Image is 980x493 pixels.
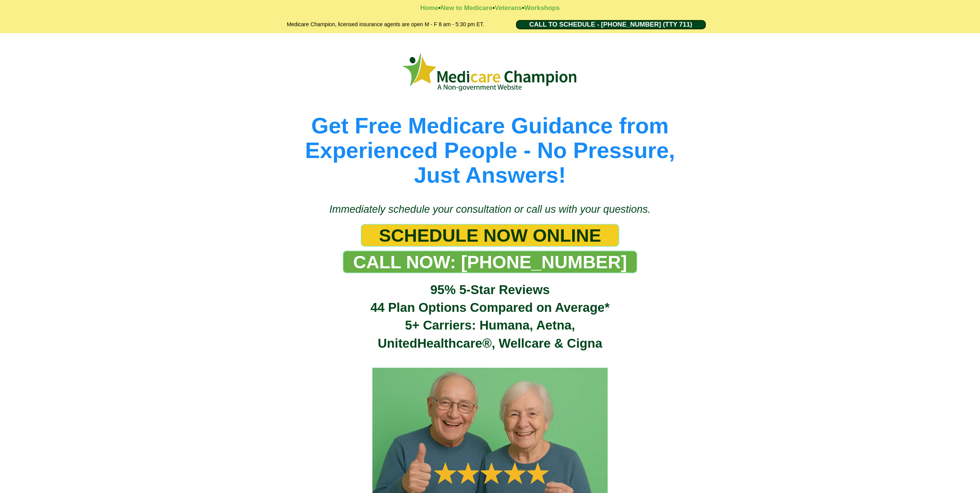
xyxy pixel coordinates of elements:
a: Veterans [495,4,522,12]
h2: Medicare Champion, licensed insurance agents are open M - F 8 am - 5:30 pm ET. [267,20,504,29]
a: Home [420,4,438,12]
a: SCHEDULE NOW ONLINE [361,224,619,247]
a: CALL NOW: 1-888-344-8881 [343,251,637,273]
span: Get Free Medicare Guidance from Experienced People - No Pressure, [305,113,675,163]
strong: • [493,4,495,12]
span: CALL NOW: [PHONE_NUMBER] [353,251,627,273]
span: Just Answers! [414,162,566,187]
a: CALL TO SCHEDULE - 1-888-344-8881 (TTY 711) [516,20,706,29]
a: Workshops [524,4,560,12]
strong: • [522,4,524,12]
a: New to Medicare [441,4,492,12]
span: CALL TO SCHEDULE - [PHONE_NUMBER] (TTY 711) [529,21,692,29]
strong: • [439,4,441,12]
span: 5+ Carriers: Humana, Aetna, [405,318,575,332]
span: SCHEDULE NOW ONLINE [379,225,601,246]
span: 95% 5-Star Reviews [430,283,549,297]
span: UnitedHealthcare®, Wellcare & Cigna [378,336,602,350]
span: 44 Plan Options Compared on Average* [370,300,610,315]
span: Immediately schedule your consultation or call us with your questions. [329,204,650,215]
